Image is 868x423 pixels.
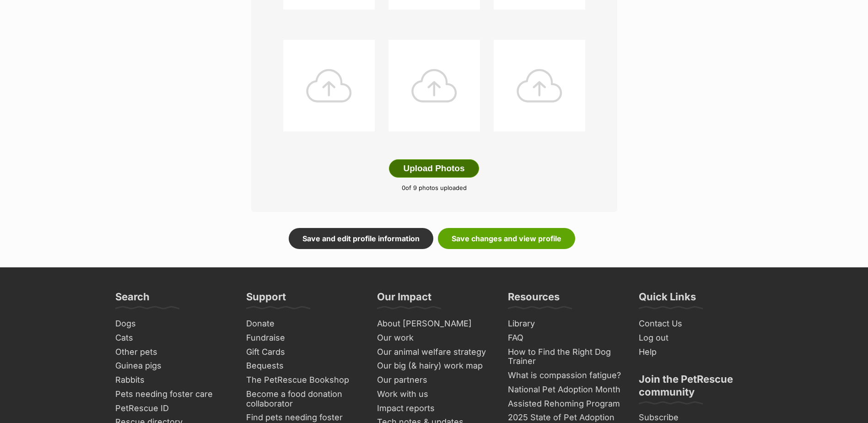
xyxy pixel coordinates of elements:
[377,290,431,309] h3: Our Impact
[504,397,626,411] a: Assisted Rehoming Program
[289,228,433,249] a: Save and edit profile information
[112,345,233,359] a: Other pets
[243,373,364,387] a: The PetRescue Bookshop
[373,345,495,359] a: Our animal welfare strategy
[112,359,233,373] a: Guinea pigs
[639,290,696,309] h3: Quick Links
[112,401,233,416] a: PetRescue ID
[373,401,495,416] a: Impact reports
[243,359,364,373] a: Bequests
[373,373,495,387] a: Our partners
[402,184,405,191] span: 0
[243,331,364,345] a: Fundraise
[639,373,753,404] h3: Join the PetRescue community
[373,317,495,331] a: About [PERSON_NAME]
[112,317,233,331] a: Dogs
[112,331,233,345] a: Cats
[246,290,286,309] h3: Support
[243,317,364,331] a: Donate
[504,383,626,397] a: National Pet Adoption Month
[373,387,495,401] a: Work with us
[508,290,560,309] h3: Resources
[243,387,364,411] a: Become a food donation collaborator
[112,373,233,387] a: Rabbits
[635,317,757,331] a: Contact Us
[504,369,626,383] a: What is compassion fatigue?
[504,331,626,345] a: FAQ
[373,359,495,373] a: Our big (& hairy) work map
[243,345,364,359] a: Gift Cards
[112,387,233,401] a: Pets needing foster care
[438,228,575,249] a: Save changes and view profile
[635,345,757,359] a: Help
[265,184,604,193] p: of 9 photos uploaded
[635,331,757,345] a: Log out
[504,317,626,331] a: Library
[373,331,495,345] a: Our work
[504,345,626,369] a: How to Find the Right Dog Trainer
[115,290,150,309] h3: Search
[389,159,479,178] button: Upload Photos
